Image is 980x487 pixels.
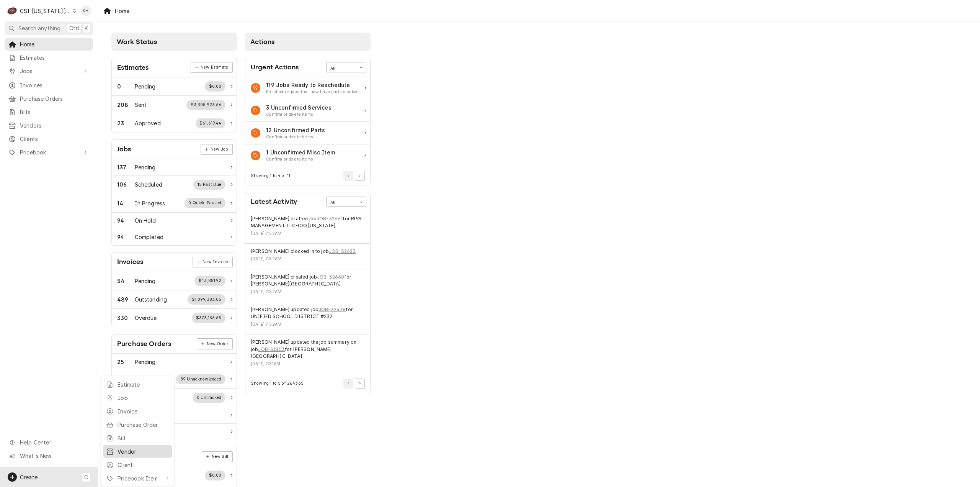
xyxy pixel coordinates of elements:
[118,474,162,482] div: Pricebook Item
[118,434,169,442] div: Bill
[118,407,169,415] div: Invoice
[118,394,169,402] div: Job
[118,448,169,456] div: Vendor
[118,461,169,469] div: Client
[118,380,169,389] div: Estimate
[118,421,169,429] div: Purchase Order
